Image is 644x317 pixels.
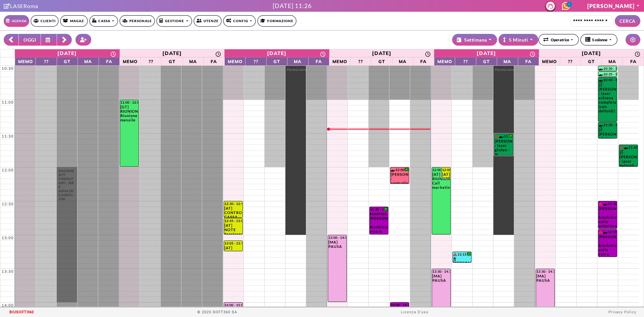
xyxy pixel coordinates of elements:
div: MAMMA [PERSON_NAME] : biochimica viso w [370,212,388,234]
a: 8 ottobre 2025 [225,49,329,57]
span: Memo [436,58,453,64]
img: PERCORSO [599,127,603,132]
span: MA [289,58,307,64]
div: [PERSON_NAME] : laser schiena completa (con deltoidi) [599,82,616,115]
div: [DATE] 11:26 [273,1,312,10]
i: Il cliente ha degli insoluti [495,135,498,138]
div: 13:05 - 13:15 [224,241,242,245]
img: PERCORSO [620,150,624,155]
span: MA [184,58,202,64]
div: 10:35 - 10:40 [599,72,627,76]
span: Memo [121,58,139,64]
span: FA [101,58,118,64]
div: 11:30 - 11:50 [495,134,513,139]
div: [DATE] [162,50,182,56]
button: OGGI [18,34,41,46]
a: [PERSON_NAME] [587,3,640,9]
div: [AT] NOTE Scaricare le fatture estere di meta e indeed e inviarle a trincia [224,223,242,234]
a: Gestione [156,15,192,27]
input: Cerca cliente... [570,15,613,27]
button: CERCA [615,15,640,27]
span: Memo [331,58,348,64]
div: 12:45 - 13:00 [224,219,242,223]
a: Agenda [4,15,29,27]
span: GT [163,58,181,64]
span: Memo [17,58,34,64]
span: FA [415,58,432,64]
a: 6 ottobre 2025 [15,49,120,57]
div: 12:30 - 12:45 [224,202,242,206]
div: 11:20 - 11:35 [599,123,616,127]
div: 11:00 [0,100,15,105]
a: Clienti [31,15,59,27]
span: GT [268,58,286,64]
div: 12:55 - 13:20 [599,230,616,234]
button: Crea nuovo contatto rapido [75,34,92,46]
i: Il cliente ha degli insoluti [599,230,602,233]
img: PERCORSO [599,82,603,87]
div: 14:00 - 15:00 [224,303,242,307]
div: 10:40 - 11:20 [599,78,616,82]
span: ?? [247,58,265,64]
a: Config [223,15,256,27]
span: ?? [38,58,55,64]
div: [DATE] [57,50,77,56]
div: [AT] NOTE [PERSON_NAME] come va ing? [224,246,242,251]
div: 14:00 [0,303,15,308]
a: Utenze [194,15,222,27]
span: MA [79,58,97,64]
div: 14:00 - 14:40 [391,303,409,307]
div: Settimana [457,36,487,43]
a: 7 ottobre 2025 [120,49,224,57]
div: [PERSON_NAME] : biochimica collo retro [599,234,616,257]
span: FA [205,58,223,64]
div: [AT] NOTE controllo foto [PERSON_NAME] [442,172,450,178]
span: GT [59,58,76,64]
a: 9 ottobre 2025 [329,49,434,57]
div: 12:00 - 13:00 [432,168,450,172]
span: FA [625,58,642,64]
i: Il cliente ha degli insoluti [620,146,623,149]
span: FA [310,58,328,64]
span: MA [499,58,516,64]
div: [PERSON_NAME] : laser deltoidi -m [620,150,638,166]
div: [PERSON_NAME] : foto - controllo *da remoto* tramite foto [453,257,471,262]
div: 13:30 - 14:30 [536,269,554,273]
span: FA [520,58,537,64]
span: ?? [143,58,160,64]
div: 12:30 - 12:55 [599,202,616,206]
div: 11:00 - 12:00 [120,100,138,104]
i: Il cliente ha degli insoluti [453,253,457,256]
div: 11:40 - 12:00 [620,145,638,150]
i: Il cliente ha degli insoluti [599,202,602,205]
div: 12:35 - 13:00 [370,207,388,211]
div: 12:00 [0,168,15,172]
div: [AT] CONTROLLO CASSA Inserimento spese reali della settimana (da [DATE] a [DATE]) [224,206,242,217]
a: 10 ottobre 2025 [434,49,539,57]
div: [MA] PAUSA [328,240,346,249]
span: MA [394,58,412,64]
a: Personale [119,15,155,27]
a: Cassa [89,15,118,27]
div: 5 Minuti [503,36,528,43]
div: 12:30 [0,202,15,206]
div: 13:00 [0,235,15,240]
div: [DATE] [372,50,391,56]
span: GT [478,58,495,64]
div: 13:30 - 14:30 [432,269,450,273]
div: 12:00 - 12:15 [391,168,409,172]
div: 11:30 [0,134,15,139]
div: PAGAMENTI FORNITORI , BB E ANALISI CASHFLOW [58,169,75,203]
div: [PERSON_NAME] : laser gluteo -m [495,139,513,155]
span: Memo [226,58,244,64]
span: ?? [352,58,370,64]
div: [DATE] [267,50,286,56]
span: ?? [562,58,579,64]
i: Clicca per andare alla pagina di firma [4,3,10,9]
div: [MA] PAUSA [432,274,450,282]
a: 11 ottobre 2025 [539,49,644,57]
div: 13:00 - 14:00 [328,235,346,240]
a: Clicca per andare alla pagina di firmaLASERoma [4,3,38,9]
div: [DATE] [582,50,601,56]
div: [PERSON_NAME] : laser collo retro -m [599,127,616,138]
